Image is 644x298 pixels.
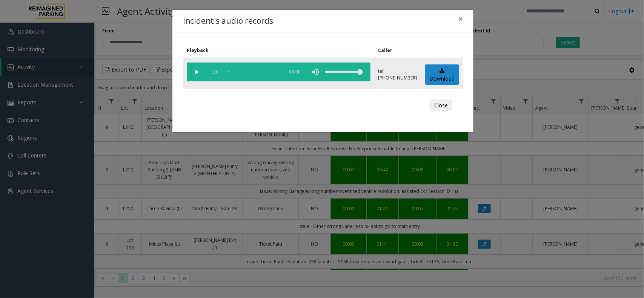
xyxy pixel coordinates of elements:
[425,64,459,85] a: Download
[206,63,225,81] span: playback speed button
[183,43,374,58] th: Playback
[183,15,273,27] h4: Incident's audio records
[378,68,417,81] p: tel:[PHONE_NUMBER]
[458,14,463,24] span: ×
[430,99,452,112] button: Close
[374,43,421,58] th: Caller
[453,10,468,28] button: Close
[325,63,363,81] div: volume level
[229,63,280,81] div: scrub bar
